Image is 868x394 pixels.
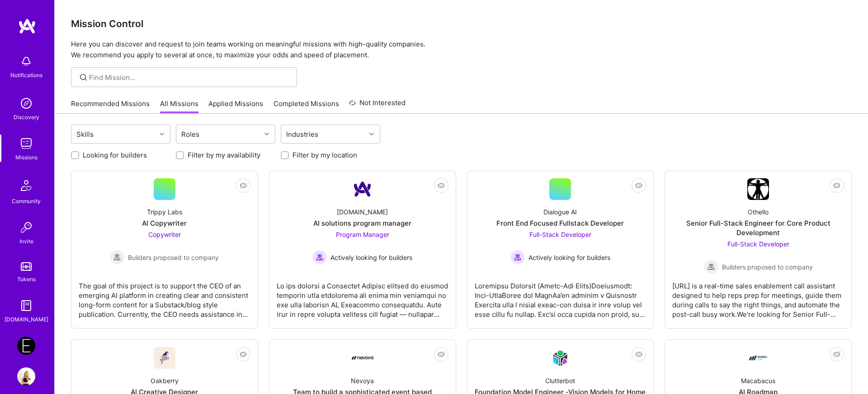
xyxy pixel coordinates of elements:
[277,178,448,321] a: Company Logo[DOMAIN_NAME]AI solutions program managerProgram Manager Actively looking for builder...
[147,207,182,217] div: Trippy Labs
[14,112,39,122] div: Discovery
[284,128,321,141] div: Industries
[15,337,38,355] a: Endeavor: Data Team- 3338DES275
[151,376,179,385] div: Oakberry
[672,274,844,319] div: [URL] is a real-time sales enablement call assistant designed to help reps prep for meetings, gui...
[510,250,525,264] img: Actively looking for builders
[352,178,373,200] img: Company Logo
[369,132,374,136] i: icon Chevron
[312,250,327,264] img: Actively looking for builders
[543,207,577,217] div: Dialogue AI
[313,218,411,228] div: AI solutions program manager
[352,356,373,360] img: Company Logo
[17,52,35,70] img: bell
[15,153,38,162] div: Missions
[549,348,571,369] img: Company Logo
[208,99,263,114] a: Applied Missions
[17,134,35,153] img: teamwork
[17,367,35,385] img: User Avatar
[292,150,357,160] label: Filter by my location
[496,218,624,228] div: Front End Focused Fullstack Developer
[12,196,41,206] div: Community
[188,150,260,160] label: Filter by my availability
[672,178,844,321] a: Company LogoOthelloSenior Full-Stack Engineer for Core Product DevelopmentFull-Stack Developer Bu...
[475,178,646,321] a: Dialogue AIFront End Focused Fullstack DeveloperFull-Stack Developer Actively looking for builder...
[277,274,448,319] div: Lo ips dolorsi a Consectet Adipisc elitsed do eiusmod temporin utla etdolorema ali enima min veni...
[635,351,642,358] i: icon EyeClosed
[529,231,591,238] span: Full-Stack Developer
[74,128,96,141] div: Skills
[704,260,718,274] img: Builders proposed to company
[110,250,124,264] img: Builders proposed to company
[351,376,374,385] div: Nevoya
[79,178,250,321] a: Trippy LabsAI CopywriterCopywriter Builders proposed to companyBuilders proposed to companyThe go...
[71,99,150,114] a: Recommended Missions
[79,274,250,319] div: The goal of this project is to support the CEO of an emerging AI platform in creating clear and c...
[438,351,445,358] i: icon EyeClosed
[741,376,775,385] div: Macabacus
[747,178,769,200] img: Company Logo
[10,70,42,80] div: Notifications
[240,182,247,189] i: icon EyeClosed
[83,150,147,160] label: Looking for builders
[528,253,610,262] span: Actively looking for builders
[89,73,290,82] input: Find Mission...
[747,347,769,369] img: Company Logo
[17,337,35,355] img: Endeavor: Data Team- 3338DES275
[475,274,646,319] div: Loremipsu Dolorsit (Ametc-Adi Elits)Doeiusmodt: Inci-UtlaBoree dol MagnAa’en adminim v Quisnostr ...
[71,18,852,29] h3: Mission Control
[438,182,445,189] i: icon EyeClosed
[17,218,35,236] img: Invite
[15,175,37,196] img: Community
[78,72,89,83] i: icon SearchGrey
[71,39,852,60] p: Here you can discover and request to join teams working on meaningful missions with high-quality ...
[160,132,164,136] i: icon Chevron
[18,18,36,34] img: logo
[240,351,247,358] i: icon EyeClosed
[727,240,789,248] span: Full-Stack Developer
[19,236,33,246] div: Invite
[748,207,769,217] div: Othello
[21,262,32,271] img: tokens
[128,253,219,262] span: Builders proposed to company
[337,207,388,217] div: [DOMAIN_NAME]
[5,315,48,324] div: [DOMAIN_NAME]
[160,99,198,114] a: All Missions
[833,351,840,358] i: icon EyeClosed
[264,132,269,136] i: icon Chevron
[17,94,35,112] img: discovery
[154,347,175,369] img: Company Logo
[833,182,840,189] i: icon EyeClosed
[545,376,575,385] div: Clutterbot
[336,231,389,238] span: Program Manager
[17,297,35,315] img: guide book
[349,97,406,114] a: Not Interested
[274,99,339,114] a: Completed Missions
[635,182,642,189] i: icon EyeClosed
[15,367,38,385] a: User Avatar
[142,218,187,228] div: AI Copywriter
[17,274,36,284] div: Tokens
[330,253,412,262] span: Actively looking for builders
[179,128,202,141] div: Roles
[722,262,813,272] span: Builders proposed to company
[672,218,844,237] div: Senior Full-Stack Engineer for Core Product Development
[148,231,181,238] span: Copywriter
